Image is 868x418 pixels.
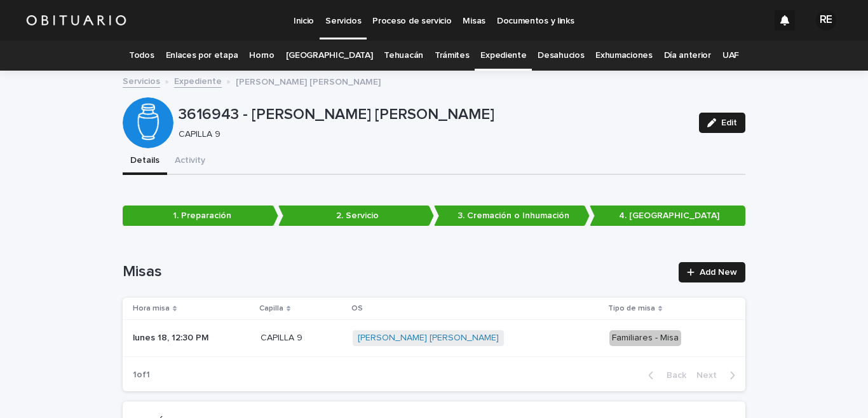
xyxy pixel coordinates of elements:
a: Tehuacán [384,41,423,71]
p: 2. Servicio [278,206,434,226]
span: Next [696,371,724,380]
a: Expediente [480,41,526,71]
a: [GEOGRAPHIC_DATA] [286,41,373,71]
span: Edit [721,118,737,127]
p: CAPILLA 9 [179,129,684,140]
a: Día anterior [664,41,711,71]
p: 1 of 1 [123,359,160,391]
tr: lunes 18, 12:30 PMlunes 18, 12:30 PM CAPILLA 9CAPILLA 9 [PERSON_NAME] [PERSON_NAME] Familiares - ... [123,319,745,356]
button: Details [123,148,167,175]
a: Horno [249,41,274,71]
a: Expediente [174,73,222,88]
p: [PERSON_NAME] [PERSON_NAME] [236,74,381,88]
p: lunes 18, 12:30 PM [133,330,212,344]
p: CAPILLA 9 [261,330,305,344]
span: Back [659,371,686,380]
p: Tipo de misa [608,302,655,316]
a: UAF [722,41,739,71]
a: Exhumaciones [595,41,652,71]
a: Servicios [123,73,160,88]
p: Capilla [259,302,283,316]
a: Enlaces por etapa [166,41,238,71]
a: Todos [129,41,154,71]
p: 4. [GEOGRAPHIC_DATA] [590,206,745,226]
p: Hora misa [133,302,170,316]
p: 1. Preparación [123,206,278,226]
h1: Misas [123,263,671,281]
div: RE [816,10,836,31]
a: Add New [679,262,745,282]
span: Add New [700,268,737,277]
button: Next [691,370,745,381]
p: 3616943 - [PERSON_NAME] [PERSON_NAME] [179,106,689,124]
a: Desahucios [538,41,584,71]
button: Edit [699,113,745,133]
button: Activity [167,148,213,175]
a: Trámites [435,41,470,71]
div: Familiares - Misa [609,330,681,346]
p: OS [351,302,363,316]
img: HUM7g2VNRLqGMmR9WVqf [25,8,127,33]
button: Back [638,370,691,381]
p: 3. Cremación o Inhumación [434,206,590,226]
a: [PERSON_NAME] [PERSON_NAME] [358,333,499,344]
